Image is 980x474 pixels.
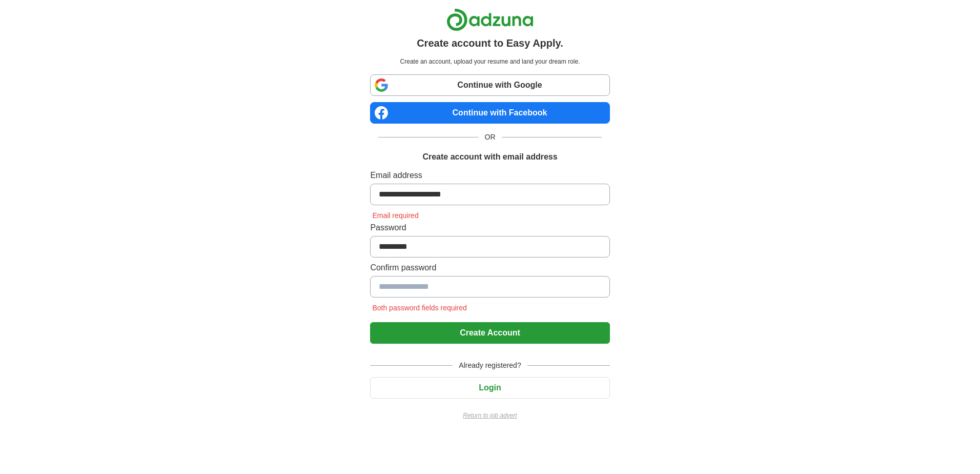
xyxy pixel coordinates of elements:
label: Password [370,222,609,234]
label: Email address [370,169,609,182]
span: Already registered? [453,360,527,371]
span: Both password fields required [370,304,468,312]
a: Return to job advert [370,411,609,420]
a: Login [370,383,609,392]
span: Email required [370,211,420,220]
span: OR [479,132,502,143]
label: Confirm password [370,262,609,274]
button: Create Account [370,322,609,344]
img: Adzuna logo [446,8,534,31]
a: Continue with Facebook [370,102,609,124]
h1: Create account with email address [422,151,557,163]
a: Continue with Google [370,74,609,96]
h1: Create account to Easy Apply. [417,35,563,51]
p: Create an account, upload your resume and land your dream role. [372,57,607,66]
button: Login [370,377,609,399]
